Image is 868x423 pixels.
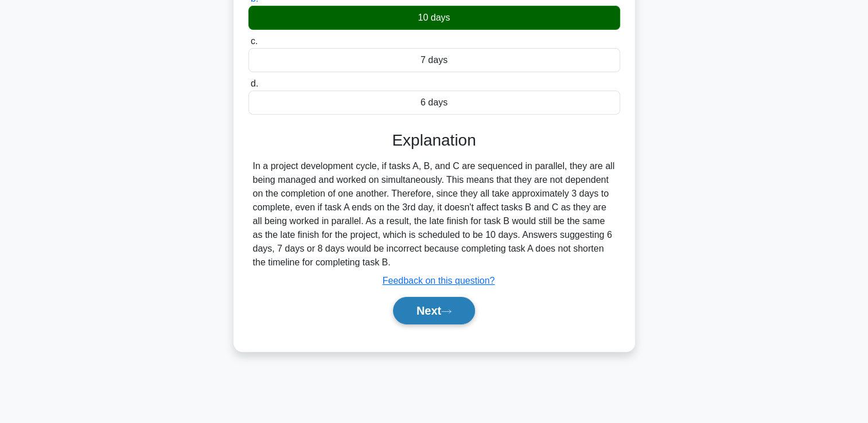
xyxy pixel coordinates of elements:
[248,48,620,72] div: 7 days
[255,131,613,150] h3: Explanation
[383,276,495,285] a: Feedback on this question?
[248,6,620,30] div: 10 days
[251,36,258,46] span: c.
[393,297,475,324] button: Next
[251,79,258,88] span: d.
[253,159,616,269] div: In a project development cycle, if tasks A, B, and C are sequenced in parallel, they are all bein...
[248,91,620,115] div: 6 days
